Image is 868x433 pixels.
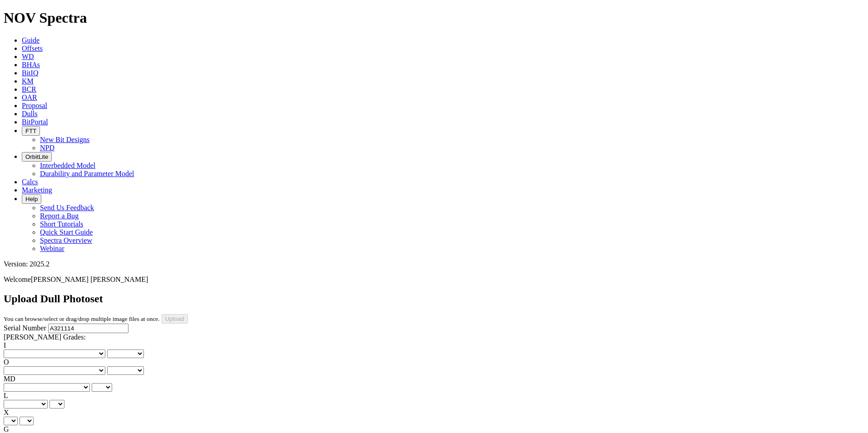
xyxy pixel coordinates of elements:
a: Interbedded Model [40,162,95,169]
label: Serial Number [4,324,46,332]
a: BHAs [22,61,40,69]
div: Version: 2025.2 [4,260,864,268]
small: You can browse/select or drag/drop multiple image files at once. [4,315,160,322]
a: Guide [22,36,39,44]
a: Quick Start Guide [40,228,93,236]
a: New Bit Designs [40,136,89,143]
a: Proposal [22,102,47,109]
label: X [4,408,9,416]
label: L [4,392,8,399]
button: OrbitLite [22,152,52,162]
a: Send Us Feedback [40,204,94,212]
input: Upload [162,314,188,324]
a: Calcs [22,178,38,186]
span: FTT [25,128,36,134]
span: OrbitLite [25,153,48,160]
h1: NOV Spectra [4,10,864,26]
label: MD [4,375,15,383]
div: [PERSON_NAME] Grades: [4,333,864,341]
a: Webinar [40,245,64,252]
h2: Upload Dull Photoset [4,293,864,305]
a: Marketing [22,186,52,194]
a: Offsets [22,44,43,52]
label: O [4,358,9,366]
a: Report a Bug [40,212,79,220]
a: Dulls [22,110,38,118]
a: Durability and Parameter Model [40,170,134,177]
span: Help [25,196,38,202]
a: BCR [22,85,36,93]
button: FTT [22,126,40,136]
button: Help [22,194,41,204]
a: Spectra Overview [40,236,92,244]
label: I [4,341,6,349]
a: WD [22,53,34,60]
p: Welcome [4,276,864,284]
a: BitIQ [22,69,38,77]
span: [PERSON_NAME] [PERSON_NAME] [31,276,148,283]
a: BitPortal [22,118,48,126]
label: G [4,425,9,433]
a: OAR [22,93,37,101]
a: NPD [40,144,54,152]
a: KM [22,77,34,85]
a: Short Tutorials [40,220,84,228]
